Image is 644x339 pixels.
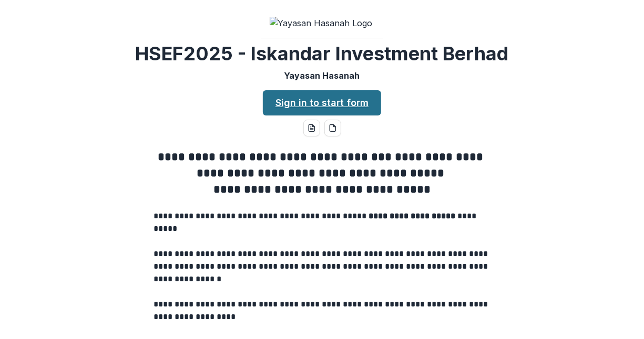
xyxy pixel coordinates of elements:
[136,43,509,65] h2: HSEF2025 - Iskandar Investment Berhad
[324,120,341,136] button: pdf-download
[270,17,375,29] img: Yayasan Hasanah Logo
[284,69,360,82] p: Yayasan Hasanah
[263,90,381,115] a: Sign in to start form
[303,120,320,136] button: word-download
